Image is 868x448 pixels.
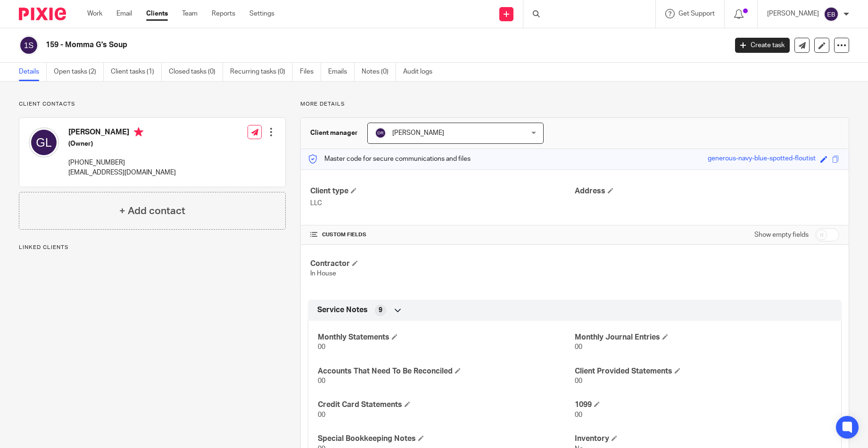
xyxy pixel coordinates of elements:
[735,38,790,53] a: Create task
[375,127,386,139] img: svg%3E
[249,9,274,18] a: Settings
[182,9,198,18] a: Team
[362,63,396,81] a: Notes (0)
[19,63,47,81] a: Details
[379,306,382,315] span: 9
[310,231,575,239] h4: CUSTOM FIELDS
[678,10,715,17] span: Get Support
[575,400,832,410] h4: 1099
[19,100,286,108] p: Client contacts
[824,7,839,22] img: svg%3E
[146,9,168,18] a: Clients
[575,434,832,444] h4: Inventory
[317,305,368,315] span: Service Notes
[318,378,325,384] span: 00
[134,127,143,137] i: Primary
[328,63,355,81] a: Emails
[318,400,575,410] h4: Credit Card Statements
[68,139,176,149] h5: (Owner)
[19,35,39,55] img: svg%3E
[318,344,325,350] span: 00
[403,63,439,81] a: Audit logs
[68,168,176,177] p: [EMAIL_ADDRESS][DOMAIN_NAME]
[68,127,176,139] h4: [PERSON_NAME]
[87,9,102,18] a: Work
[119,204,185,218] h4: + Add contact
[19,244,286,251] p: Linked clients
[310,199,575,208] p: LLC
[575,366,832,376] h4: Client Provided Statements
[230,63,293,81] a: Recurring tasks (0)
[111,63,162,81] a: Client tasks (1)
[19,8,66,20] img: Pixie
[29,127,59,158] img: svg%3E
[318,412,325,418] span: 00
[708,154,816,165] div: generous-navy-blue-spotted-floutist
[318,366,575,376] h4: Accounts That Need To Be Reconciled
[308,154,471,164] p: Master code for secure communications and files
[46,40,586,50] h2: 159 - Momma G's Soup
[300,100,849,108] p: More details
[392,130,444,136] span: [PERSON_NAME]
[68,158,176,167] p: [PHONE_NUMBER]
[212,9,235,18] a: Reports
[318,332,575,342] h4: Monthly Statements
[310,259,575,269] h4: Contractor
[575,378,582,384] span: 00
[169,63,223,81] a: Closed tasks (0)
[767,9,819,18] p: [PERSON_NAME]
[54,63,104,81] a: Open tasks (2)
[310,270,336,277] span: In House
[310,128,358,138] h3: Client manager
[116,9,132,18] a: Email
[575,186,839,196] h4: Address
[575,412,582,418] span: 00
[300,63,321,81] a: Files
[575,332,832,342] h4: Monthly Journal Entries
[310,186,575,196] h4: Client type
[754,230,809,240] label: Show empty fields
[318,434,575,444] h4: Special Bookkeeping Notes
[575,344,582,350] span: 00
